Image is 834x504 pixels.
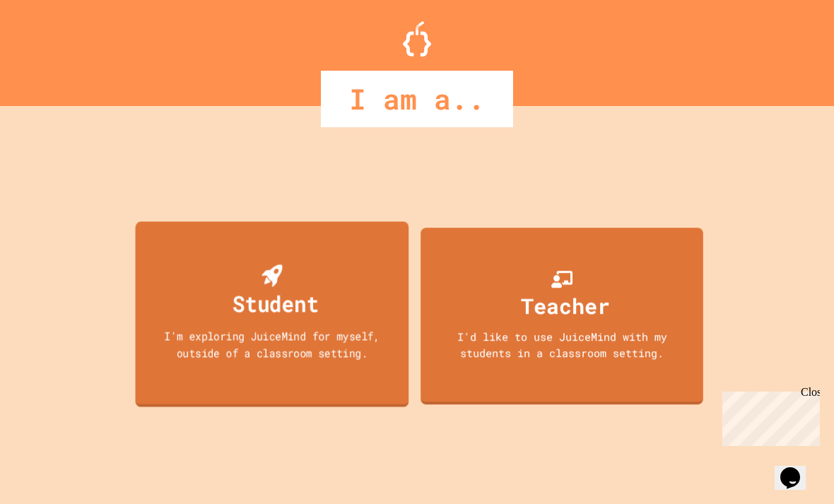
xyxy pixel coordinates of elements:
[149,327,395,361] div: I'm exploring JuiceMind for myself, outside of a classroom setting.
[435,329,689,361] div: I'd like to use JuiceMind with my students in a classroom setting.
[521,290,610,322] div: Teacher
[775,447,820,490] iframe: chat widget
[717,386,820,446] iframe: chat widget
[6,6,98,90] div: Chat with us now!Close
[321,71,513,127] div: I am a..
[233,286,319,320] div: Student
[403,21,431,57] img: Logo.svg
